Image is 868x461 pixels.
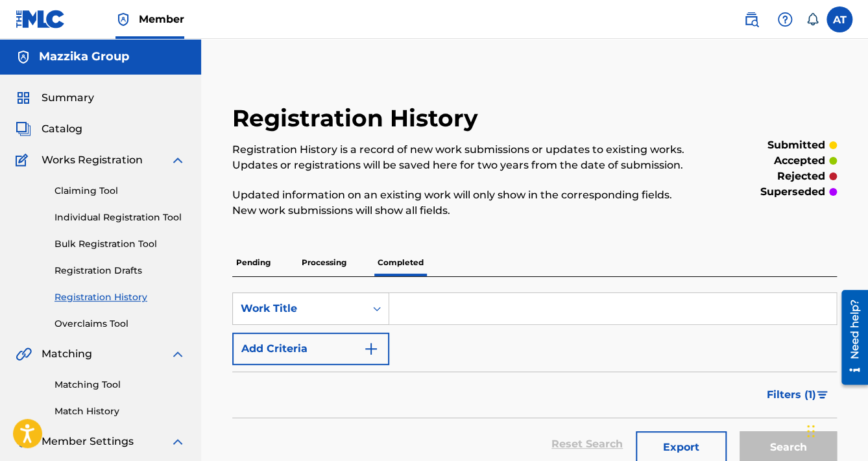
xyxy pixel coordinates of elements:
a: Matching Tool [54,378,186,392]
img: 9d2ae6d4665cec9f34b9.svg [363,341,379,357]
div: User Menu [826,6,852,32]
a: Registration History [54,290,186,304]
img: Accounts [16,49,31,65]
p: accepted [774,153,825,169]
p: Completed [374,249,428,276]
a: Public Search [738,6,764,32]
span: Summary [42,90,94,106]
img: Summary [16,90,31,106]
img: search [743,12,759,27]
h5: Mazzika Group [39,49,129,64]
img: help [777,12,793,27]
p: Processing [298,249,350,276]
div: Drag [807,412,815,451]
img: Works Registration [16,152,32,168]
iframe: Resource Center [832,285,868,389]
p: submitted [767,137,825,153]
span: Member [139,12,184,27]
a: Bulk Registration Tool [54,237,186,251]
p: Updated information on an existing work will only show in the corresponding fields. New work subm... [232,187,698,219]
button: Add Criteria [232,333,389,365]
img: Catalog [16,121,31,137]
p: Registration History is a record of new work submissions or updates to existing works. Updates or... [232,142,698,173]
img: Top Rightsholder [115,12,131,27]
iframe: Chat Widget [803,399,868,461]
a: SummarySummary [16,90,94,106]
span: Member Settings [42,434,134,449]
div: Help [772,6,798,32]
a: CatalogCatalog [16,121,82,137]
span: Works Registration [42,152,143,168]
a: Individual Registration Tool [54,211,186,224]
p: superseded [760,184,825,200]
div: Notifications [806,13,819,26]
p: Pending [232,249,274,276]
span: Filters ( 1 ) [767,387,816,403]
div: Work Title [241,301,357,316]
button: Filters (1) [759,379,837,411]
img: expand [170,434,186,449]
span: Matching [42,346,92,362]
a: Claiming Tool [54,184,186,198]
img: expand [170,346,186,362]
p: rejected [777,169,825,184]
img: MLC Logo [16,10,66,29]
img: filter [817,391,828,399]
a: Match History [54,405,186,418]
a: Registration Drafts [54,264,186,278]
h2: Registration History [232,104,485,133]
a: Overclaims Tool [54,317,186,331]
img: Matching [16,346,32,362]
span: Catalog [42,121,82,137]
img: expand [170,152,186,168]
